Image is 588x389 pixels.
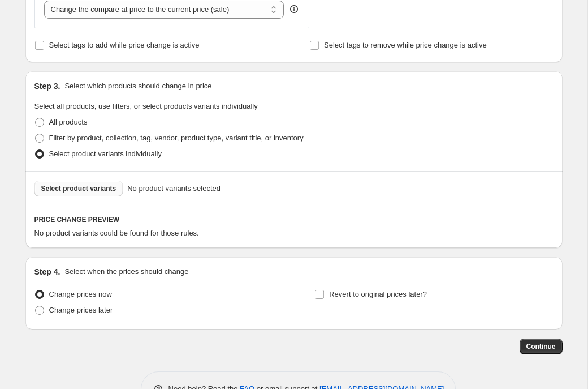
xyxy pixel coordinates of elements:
span: Change prices now [49,290,112,298]
span: Select product variants [41,184,116,193]
div: help [288,3,300,15]
span: Select product variants individually [49,149,162,158]
p: Select when the prices should change [64,266,188,277]
span: Change prices later [49,306,113,314]
span: Filter by product, collection, tag, vendor, product type, variant title, or inventory [49,134,304,142]
span: All products [49,118,88,126]
span: No product variants selected [127,183,220,194]
span: Continue [526,342,556,351]
h6: PRICE CHANGE PREVIEW [34,215,554,224]
button: Continue [520,339,563,354]
span: No product variants could be found for those rules. [34,229,199,237]
button: Select product variants [34,181,123,196]
span: Revert to original prices later? [329,290,427,298]
h2: Step 3. [34,80,60,92]
p: Select which products should change in price [64,80,211,92]
span: Select tags to remove while price change is active [324,41,487,49]
span: Select all products, use filters, or select products variants individually [34,102,258,110]
span: Select tags to add while price change is active [49,41,200,49]
h2: Step 4. [34,266,60,277]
